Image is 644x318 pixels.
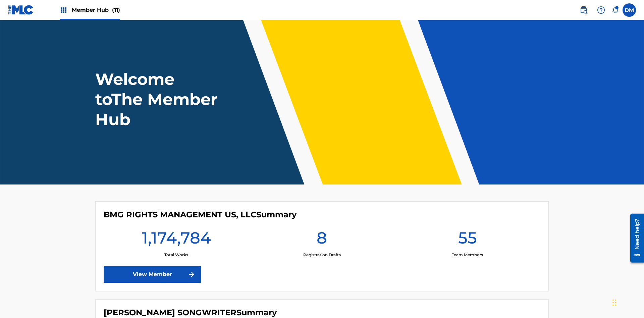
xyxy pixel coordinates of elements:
[8,5,34,15] img: MLC Logo
[580,6,588,14] img: search
[104,210,297,220] h4: BMG RIGHTS MANAGEMENT US, LLC
[142,228,211,252] h1: 1,174,784
[625,212,644,265] iframe: Resource Center
[317,228,327,252] h1: 8
[60,6,68,14] img: Top Rightsholders
[164,252,188,258] p: Total Works
[612,293,616,313] div: Drag
[577,3,590,17] a: Public Search
[187,270,196,278] img: f7272a7cc735f4ea7f67.svg
[597,6,605,14] img: help
[104,308,277,318] h4: CLEO SONGWRITER
[623,3,636,17] div: User Menu
[458,228,477,252] h1: 55
[104,266,201,283] a: View Member
[303,252,341,258] p: Registration Drafts
[610,286,644,318] iframe: Chat Widget
[112,7,120,13] span: (11)
[452,252,483,258] p: Team Members
[72,6,120,14] span: Member Hub
[95,69,221,129] h1: Welcome to The Member Hub
[594,3,608,17] div: Help
[612,7,619,13] div: Notifications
